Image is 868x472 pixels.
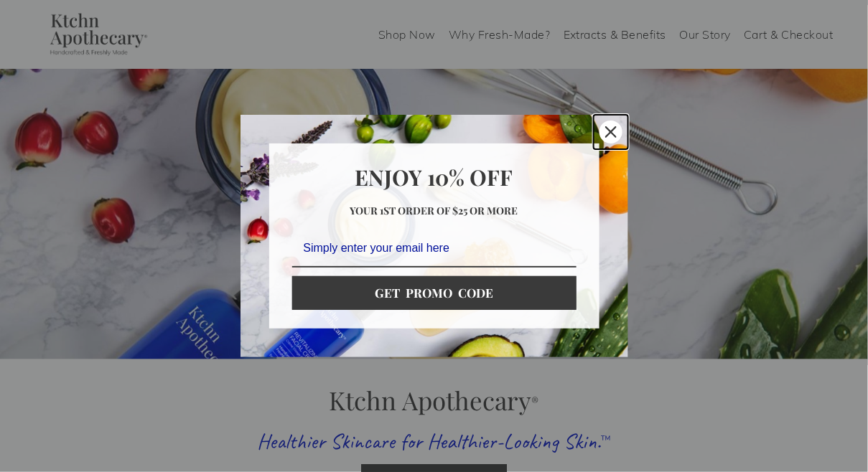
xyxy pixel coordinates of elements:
button: GET PROMO CODE [292,276,577,309]
button: Close [594,115,628,149]
strong: Your 1st order of $25 or more [350,204,518,217]
svg: close icon [605,126,617,138]
input: Email field [292,230,577,268]
strong: Enjoy 10% OFF [355,163,513,192]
